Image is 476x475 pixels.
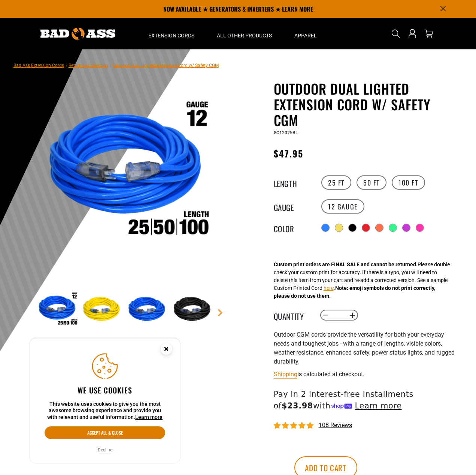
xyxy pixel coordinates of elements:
[319,422,352,429] span: 108 reviews
[294,32,317,39] span: Apparel
[324,284,334,292] button: here
[40,28,115,40] img: Bad Ass Extension Cords
[274,422,315,429] span: 4.81 stars
[390,28,402,40] summary: Search
[81,288,124,331] img: Yellow
[95,446,115,454] button: Decline
[13,63,64,68] a: Bad Ass Extension Cords
[110,63,111,68] span: ›
[30,338,180,463] aside: Cookie Consent
[206,18,283,49] summary: All Other Products
[217,32,272,39] span: All Other Products
[274,369,457,379] div: is calculated at checkout.
[126,288,170,331] img: Blue
[274,331,455,365] span: Outdoor CGM cords provide the versatility for both your everyday needs and toughest jobs - with a...
[148,32,194,39] span: Extension Cords
[45,401,165,421] p: This website uses cookies to give you the most awesome browsing experience and provide you with r...
[216,309,224,316] a: Next
[283,18,328,49] summary: Apparel
[274,130,298,135] span: SC12025BL
[274,261,450,300] div: Please double check your custom print for accuracy. If there is a typo, you will need to delete t...
[172,288,215,331] img: Black
[274,285,435,299] strong: Note: emoji symbols do not print correctly, please do not use them.
[321,199,364,214] label: 12 Gauge
[274,310,311,320] label: Quantity
[135,414,163,420] a: Learn more
[66,63,67,68] span: ›
[137,18,206,49] summary: Extension Cords
[13,61,219,70] nav: breadcrumbs
[274,261,418,267] strong: Custom print orders are FINAL SALE and cannot be returned.
[274,147,303,160] span: $47.95
[392,175,425,190] label: 100 FT
[274,81,457,128] h1: Outdoor Dual Lighted Extension Cord w/ Safety CGM
[45,426,165,439] button: Accept all & close
[69,63,108,68] a: Return to Collection
[321,175,351,190] label: 25 FT
[357,175,386,190] label: 50 FT
[113,63,219,68] span: Outdoor Dual Lighted Extension Cord w/ Safety CGM
[274,202,311,211] legend: Gauge
[274,178,311,187] legend: Length
[274,223,311,233] legend: Color
[274,371,297,378] a: Shipping
[45,385,165,395] h2: We use cookies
